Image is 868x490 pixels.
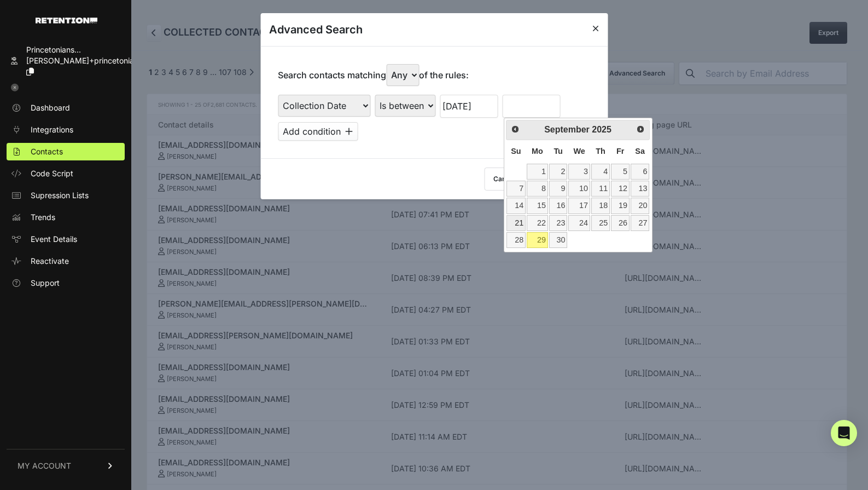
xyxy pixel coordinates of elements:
[549,164,568,180] a: 2
[31,234,77,245] span: Event Details
[616,147,624,155] span: Friday
[611,198,630,214] a: 19
[7,41,125,80] a: Princetonians... [PERSON_NAME]+princetonian...
[506,215,526,231] a: 21
[484,168,525,191] button: Cancel
[7,274,125,292] a: Support
[527,198,548,214] a: 15
[611,181,630,197] a: 12
[26,44,145,55] div: Princetonians...
[511,147,521,155] span: Sunday
[527,232,548,248] a: 29
[611,215,630,231] a: 26
[631,215,649,231] a: 27
[574,147,585,155] span: Wednesday
[568,215,590,231] a: 24
[549,181,568,197] a: 9
[7,165,125,182] a: Code Script
[269,22,363,37] h3: Advanced Search
[36,18,97,24] img: Retention.com
[527,181,548,197] a: 8
[591,198,610,214] a: 18
[611,164,630,180] a: 5
[631,198,649,214] a: 20
[7,252,125,270] a: Reactivate
[527,215,548,231] a: 22
[592,125,611,134] span: 2025
[596,147,605,155] span: Thursday
[631,181,649,197] a: 13
[18,460,71,471] span: MY ACCOUNT
[278,122,358,141] button: Add condition
[633,122,649,137] a: Next
[831,420,857,446] div: Open Intercom Messenger
[7,121,125,139] a: Integrations
[636,125,645,134] span: Next
[506,198,526,214] a: 14
[568,198,590,214] a: 17
[31,256,69,267] span: Reactivate
[549,232,568,248] a: 30
[31,146,63,157] span: Contacts
[554,147,563,155] span: Tuesday
[31,124,73,135] span: Integrations
[31,212,55,223] span: Trends
[508,122,523,137] a: Prev
[635,147,645,155] span: Saturday
[506,181,526,197] a: 7
[7,99,125,117] a: Dashboard
[532,147,543,155] span: Monday
[31,190,89,201] span: Supression Lists
[568,164,590,180] a: 3
[549,198,568,214] a: 16
[31,102,70,113] span: Dashboard
[7,449,125,482] a: MY ACCOUNT
[631,164,649,180] a: 6
[591,215,610,231] a: 25
[591,181,610,197] a: 11
[544,125,590,134] span: September
[7,209,125,226] a: Trends
[527,164,548,180] a: 1
[591,164,610,180] a: 4
[549,215,568,231] a: 23
[511,125,520,134] span: Prev
[278,64,469,86] p: Search contacts matching of the rules:
[31,278,60,289] span: Support
[26,56,145,65] span: [PERSON_NAME]+princetonian...
[7,230,125,248] a: Event Details
[568,181,590,197] a: 10
[7,187,125,204] a: Supression Lists
[7,143,125,160] a: Contacts
[31,168,73,179] span: Code Script
[506,232,526,248] a: 28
